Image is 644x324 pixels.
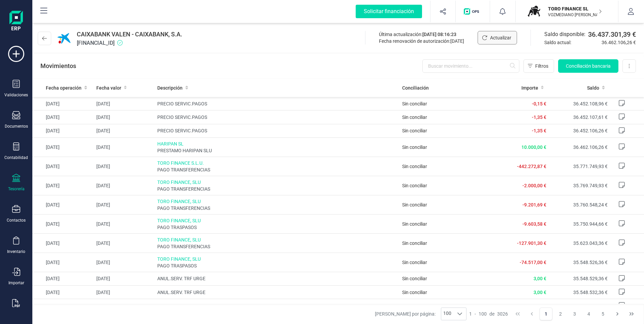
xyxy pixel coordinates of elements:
button: Page 2 [554,307,567,320]
span: Sin conciliar [402,115,427,120]
span: PRECIO SERVIC.PAGOS [157,100,396,107]
td: 36.462.106,26 € [549,137,610,157]
button: Conciliación bancaria [558,59,618,73]
span: Conciliación bancaria [566,63,611,69]
span: Fecha valor [96,85,121,91]
span: de [489,311,494,317]
td: 35.769.749,93 € [549,176,610,195]
div: Validaciones [4,92,28,98]
span: Sin conciliar [402,221,427,227]
span: Actualizar [490,34,511,41]
span: Saldo [587,85,599,91]
span: -442.272,87 € [517,164,546,169]
div: Inventario [7,249,25,254]
span: TORO FINANCE, SLU [157,198,396,205]
div: Tesorería [8,186,25,192]
span: PRESTAMO HARIPAN SLU [157,147,396,154]
span: PRECIO SERVIC.PAGOS [157,127,396,134]
span: -2.000,00 € [522,183,546,188]
div: Importar [8,280,24,286]
td: [DATE] [32,97,94,110]
span: PRECIO SERVIC.PAGOS [157,114,396,121]
button: Next Page [611,307,624,320]
span: Filtros [535,63,548,69]
button: Last Page [625,307,638,320]
span: Saldo actual: [544,39,599,46]
span: Sin conciliar [402,128,427,133]
td: [DATE] [32,253,94,272]
span: Sin conciliar [402,144,427,150]
td: [DATE] [94,157,155,176]
span: PAGO TRANSFERENCIAS [157,205,396,212]
td: [DATE] [32,110,94,124]
td: [DATE] [94,124,155,137]
span: -9.603,58 € [522,221,546,227]
td: [DATE] [32,286,94,299]
div: [PERSON_NAME] por página: [375,307,466,320]
span: Sin conciliar [402,183,427,188]
td: [DATE] [94,195,155,214]
button: Logo de OPS [460,1,486,22]
div: Contactos [7,218,26,223]
span: TORO FINANCE, SLU [157,217,396,224]
span: ANUL.SERV. TRF URGE [157,275,396,282]
td: [DATE] [94,272,155,285]
span: 1 [469,311,472,317]
button: Page 1 [540,307,552,320]
span: 10.000,00 € [521,144,546,150]
img: Logo de OPS [464,8,482,15]
td: [DATE] [94,286,155,299]
span: Sin conciliar [402,260,427,265]
button: Page 5 [597,307,609,320]
div: Documentos [5,124,28,129]
button: Previous Page [525,307,538,320]
td: [DATE] [94,110,155,124]
span: PAGO TRANSFERENCIAS [157,166,396,173]
span: Sin conciliar [402,290,427,295]
span: Sin conciliar [402,240,427,246]
span: 100 [479,311,487,317]
span: TORO FINANCE, SLU [157,256,396,262]
td: [DATE] [32,176,94,195]
td: 35.750.944,66 € [549,214,610,233]
span: 36.462.106,26 € [602,39,636,46]
span: Conciliación [402,85,429,91]
td: [DATE] [32,124,94,137]
div: Contabilidad [4,155,28,160]
span: -0,15 € [532,101,546,106]
button: Filtros [523,59,554,73]
button: Solicitar financiación [348,1,430,22]
span: 3,00 € [534,276,546,281]
span: CAIXABANK VALEN - CAIXABANK, S.A. [77,30,182,39]
div: - [469,311,508,317]
button: Page 3 [568,307,581,320]
td: 35.623.043,36 € [549,233,610,253]
span: Descripción [157,85,183,91]
span: -1,35 € [532,115,546,120]
td: 35.771.749,93 € [549,157,610,176]
span: [FINANCIAL_ID] [77,39,182,47]
p: TORO FINANCE SL [548,5,602,12]
span: PAGO TRANSFERENCIAS [157,186,396,192]
td: 36.452.108,96 € [549,97,610,110]
span: [DATE] [450,38,464,44]
span: Importe [521,85,538,91]
span: Sin conciliar [402,101,427,106]
span: -3,00 € [532,303,546,309]
span: Fecha operación [46,85,82,91]
td: [DATE] [94,253,155,272]
button: TOTORO FINANCE SLVOZMEDIANO [PERSON_NAME] [PERSON_NAME] [524,1,610,22]
span: 100 [441,308,453,320]
td: 35.548.532,36 € [549,286,610,299]
span: -1,35 € [532,128,546,133]
td: [DATE] [32,195,94,214]
span: Sin conciliar [402,276,427,281]
span: TORO FINANCE S.L.U. [157,160,396,166]
span: TORO FINANCE, SLU [157,179,396,186]
span: Saldo disponible: [544,30,585,38]
div: Última actualización: [379,31,464,38]
td: [DATE] [32,137,94,157]
button: Page 4 [582,307,595,320]
p: VOZMEDIANO [PERSON_NAME] [PERSON_NAME] [548,12,602,18]
td: [DATE] [32,272,94,285]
